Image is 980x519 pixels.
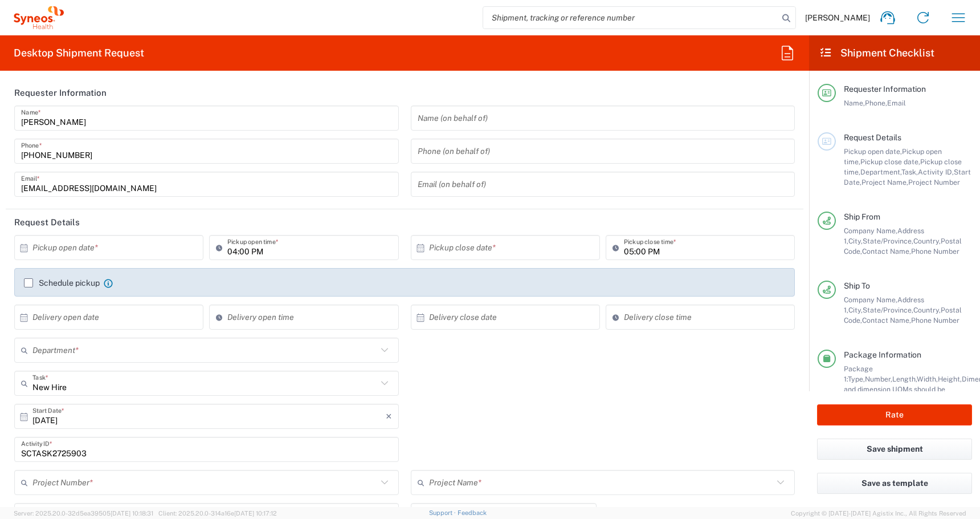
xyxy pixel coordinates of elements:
span: Country, [913,237,941,245]
a: Feedback [458,509,487,516]
input: Shipment, tracking or reference number [483,7,778,29]
span: Phone, [865,99,887,107]
span: Country, [913,306,941,314]
span: Request Details [844,133,901,142]
span: Package Information [844,350,921,359]
span: City, [848,237,863,245]
span: Height, [938,375,962,383]
span: Ship To [844,281,870,290]
span: Department, [860,168,901,176]
span: Contact Name, [862,247,911,256]
span: City, [848,306,863,314]
span: Project Number [908,178,960,186]
span: [DATE] 10:17:12 [234,510,277,517]
span: Company Name, [844,226,897,235]
span: Company Name, [844,295,897,304]
a: Support [429,509,458,516]
span: Width, [917,375,938,383]
span: Server: 2025.20.0-32d5ea39505 [14,510,153,517]
span: Project Name, [861,178,908,186]
span: Email [887,99,906,107]
span: Copyright © [DATE]-[DATE] Agistix Inc., All Rights Reserved [791,508,966,518]
i: × [386,407,392,425]
span: Contact Name, [862,316,911,325]
button: Rate [817,404,972,425]
span: State/Province, [863,306,913,314]
span: Type, [848,375,865,383]
span: [DATE] 10:18:31 [111,510,153,517]
span: Length, [892,375,917,383]
label: Schedule pickup [24,278,100,287]
span: Client: 2025.20.0-314a16e [158,510,277,517]
span: Package 1: [844,364,873,383]
h2: Shipment Checklist [819,46,934,60]
span: State/Province, [863,237,913,245]
span: Pickup close date, [860,157,920,166]
h2: Desktop Shipment Request [14,46,144,60]
span: Pickup open date, [844,147,902,156]
span: Activity ID, [918,168,954,176]
h2: Request Details [14,217,80,228]
button: Save shipment [817,439,972,460]
span: Number, [865,375,892,383]
span: Phone Number [911,247,959,256]
span: Phone Number [911,316,959,325]
span: Requester Information [844,84,926,94]
span: Task, [901,168,918,176]
button: Save as template [817,473,972,494]
h2: Requester Information [14,87,107,99]
span: Name, [844,99,865,107]
span: Ship From [844,212,880,221]
span: [PERSON_NAME] [805,13,870,23]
